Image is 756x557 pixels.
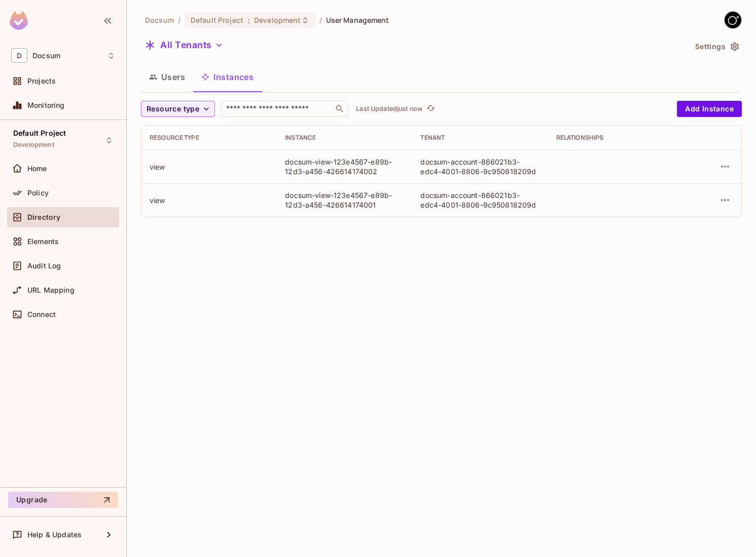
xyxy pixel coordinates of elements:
div: view [150,195,269,205]
span: Default Project [13,129,66,137]
div: docsum-view-123e4567-e89b-12d3-a456-426614174002 [285,157,404,176]
span: User Management [326,15,389,25]
div: view [150,162,269,172]
span: Elements [27,237,59,246]
span: the active workspace [145,15,174,25]
button: refresh [424,103,437,115]
div: Tenant [420,134,539,142]
span: Development [13,141,54,149]
span: Projects [27,77,56,85]
div: Resource type [150,134,269,142]
button: Instances [193,64,262,90]
span: : [247,16,250,24]
div: Instance [285,134,404,142]
span: Policy [27,189,49,197]
li: / [178,15,181,25]
button: Add Instance [677,101,742,117]
p: Last Updated just now [356,105,422,113]
div: docsum-account-866021b3-edc4-4001-8806-9c950818209d [420,190,539,210]
button: All Tenants [141,37,227,53]
span: Directory [27,213,60,221]
span: Click to refresh data [422,103,437,115]
button: Users [141,64,193,90]
span: Workspace: Docsum [32,52,60,60]
span: Monitoring [27,101,65,109]
span: D [11,48,27,63]
button: Settings [691,38,742,55]
div: docsum-view-123e4567-e89b-12d3-a456-426614174001 [285,190,404,210]
button: Upgrade [8,492,118,508]
div: Relationships [556,134,675,142]
span: Audit Log [27,262,61,270]
img: GitStart-Docsum [725,12,741,28]
span: Resource type [147,103,199,115]
li: / [319,15,322,25]
span: Help & Updates [27,531,82,539]
span: Connect [27,310,56,319]
span: Development [254,15,301,25]
img: SReyMgAAAABJRU5ErkJggg== [10,11,28,30]
button: Resource type [141,101,215,117]
div: docsum-account-866021b3-edc4-4001-8806-9c950818209d [420,157,539,176]
span: URL Mapping [27,286,75,294]
span: Default Project [191,15,243,25]
span: refresh [426,104,435,114]
span: Home [27,165,47,173]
